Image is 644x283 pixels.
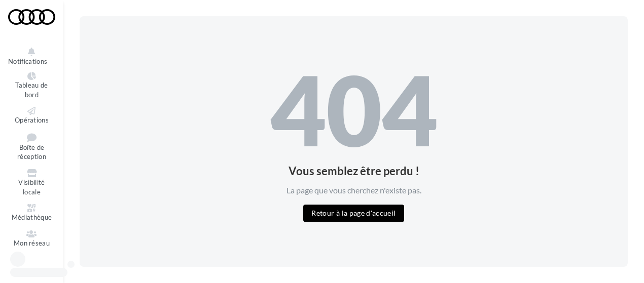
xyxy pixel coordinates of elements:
[14,239,50,247] span: Mon réseau
[270,166,438,177] div: Vous semblez être perdu !
[270,185,438,196] div: La page que vous cherchez n'existe pas.
[8,202,55,224] a: Médiathèque
[15,116,49,124] span: Opérations
[8,105,55,127] a: Opérations
[17,143,46,161] span: Boîte de réception
[8,57,47,65] span: Notifications
[8,70,55,101] a: Tableau de bord
[15,81,48,99] span: Tableau de bord
[8,228,55,250] a: Mon réseau
[270,61,438,158] div: 404
[8,167,55,198] a: Visibilité locale
[12,213,52,221] span: Médiathèque
[8,131,55,163] a: Boîte de réception
[303,205,404,222] button: Retour à la page d'accueil
[18,178,45,196] span: Visibilité locale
